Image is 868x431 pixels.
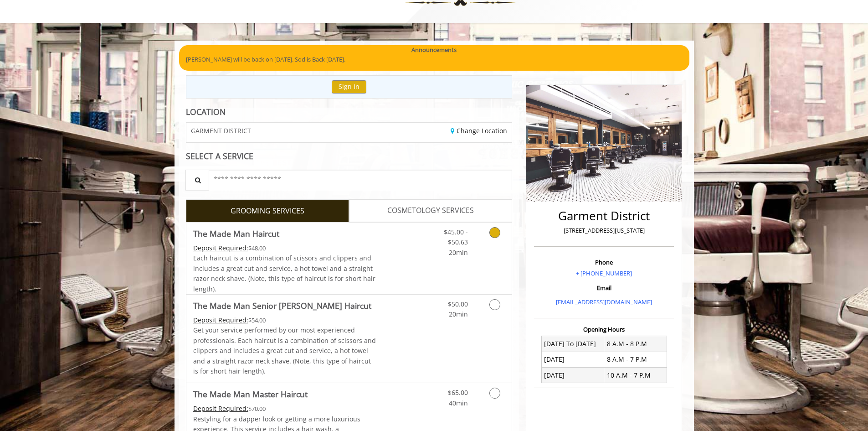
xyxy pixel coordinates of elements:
span: 20min [449,248,468,257]
b: The Made Man Senior [PERSON_NAME] Haircut [193,299,371,312]
div: $54.00 [193,315,376,325]
h3: Email [536,285,672,291]
span: $45.00 - $50.63 [444,228,468,246]
p: [STREET_ADDRESS][US_STATE] [536,226,672,235]
b: The Made Man Haircut [193,227,279,240]
h2: Garment District [536,209,672,223]
a: Change Location [451,126,507,135]
span: 40min [449,399,468,407]
a: + [PHONE_NUMBER] [576,269,632,277]
td: 10 A.M - 7 P.M [604,368,667,383]
h3: Phone [536,259,672,265]
span: 20min [449,310,468,318]
span: This service needs some Advance to be paid before we block your appointment [193,316,248,324]
span: This service needs some Advance to be paid before we block your appointment [193,404,248,413]
h3: Opening Hours [534,326,674,332]
td: [DATE] [541,368,604,383]
span: $65.00 [448,388,468,397]
span: COSMETOLOGY SERVICES [387,205,474,217]
span: $50.00 [448,300,468,308]
button: Sign In [332,80,366,93]
td: [DATE] To [DATE] [541,336,604,352]
span: GARMENT DISTRICT [191,127,251,134]
p: Get your service performed by our most experienced professionals. Each haircut is a combination o... [193,325,376,376]
td: [DATE] [541,352,604,367]
span: This service needs some Advance to be paid before we block your appointment [193,244,248,252]
div: $70.00 [193,404,376,414]
b: Announcements [411,45,457,55]
div: SELECT A SERVICE [186,152,513,161]
a: [EMAIL_ADDRESS][DOMAIN_NAME] [556,298,652,306]
p: [PERSON_NAME] will be back on [DATE]. Sod is Back [DATE]. [186,55,683,64]
span: GROOMING SERVICES [231,205,304,217]
td: 8 A.M - 8 P.M [604,336,667,352]
div: $48.00 [193,243,376,253]
b: The Made Man Master Haircut [193,388,308,400]
b: LOCATION [186,106,226,117]
button: Service Search [185,170,209,190]
span: Each haircut is a combination of scissors and clippers and includes a great cut and service, a ho... [193,254,375,293]
td: 8 A.M - 7 P.M [604,352,667,367]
